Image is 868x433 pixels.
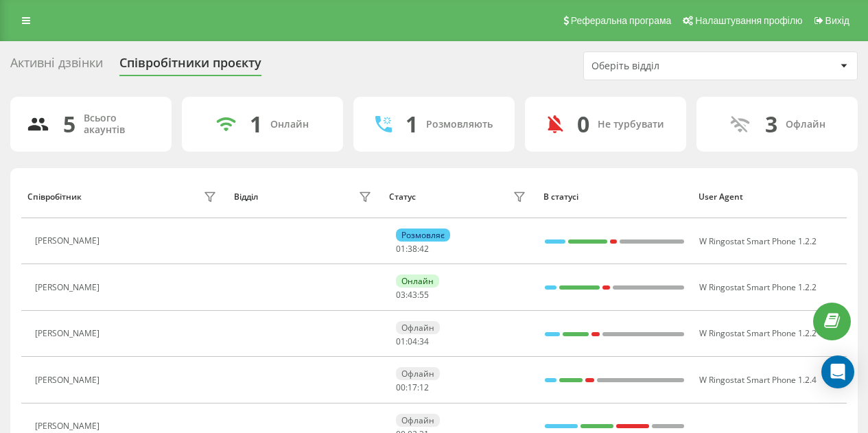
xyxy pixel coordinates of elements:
span: 12 [419,382,429,393]
span: Вихід [825,15,849,26]
div: Співробітник [27,192,82,202]
div: Офлайн [396,321,440,334]
div: 1 [250,111,262,137]
div: 0 [577,111,589,137]
span: 01 [396,243,406,255]
div: [PERSON_NAME] [35,236,103,246]
div: Офлайн [786,119,825,130]
span: W Ringostat Smart Phone 1.2.2 [699,281,817,293]
span: W Ringostat Smart Phone 1.2.4 [699,374,817,386]
span: W Ringostat Smart Phone 1.2.2 [699,235,817,247]
div: Оберіть відділ [591,60,755,72]
div: 1 [406,111,418,137]
span: 43 [408,289,417,301]
div: Відділ [234,192,258,202]
div: Не турбувати [598,119,664,130]
div: [PERSON_NAME] [35,329,103,338]
div: Онлайн [270,119,309,130]
span: 03 [396,289,406,301]
div: : : [396,383,429,393]
span: W Ringostat Smart Phone 1.2.2 [699,327,817,339]
span: 38 [408,243,417,255]
div: Розмовляють [426,119,493,130]
span: 04 [408,336,417,347]
div: Активні дзвінки [10,56,103,77]
div: [PERSON_NAME] [35,283,103,292]
div: 3 [765,111,777,137]
span: 42 [419,243,429,255]
div: Офлайн [396,367,440,380]
div: : : [396,244,429,254]
span: 17 [408,382,417,393]
div: : : [396,337,429,347]
div: Розмовляє [396,229,450,242]
div: Офлайн [396,414,440,427]
div: [PERSON_NAME] [35,375,103,385]
div: Open Intercom Messenger [821,355,854,388]
span: 01 [396,336,406,347]
span: 00 [396,382,406,393]
span: Налаштування профілю [695,15,802,26]
span: Реферальна програма [571,15,672,26]
div: User Agent [699,192,841,202]
div: Співробітники проєкту [119,56,261,77]
div: 5 [63,111,75,137]
div: Статус [389,192,416,202]
span: 55 [419,289,429,301]
div: Онлайн [396,274,439,288]
div: [PERSON_NAME] [35,421,103,431]
div: В статусі [543,192,685,202]
span: 34 [419,336,429,347]
div: Всього акаунтів [84,113,155,136]
div: : : [396,290,429,300]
